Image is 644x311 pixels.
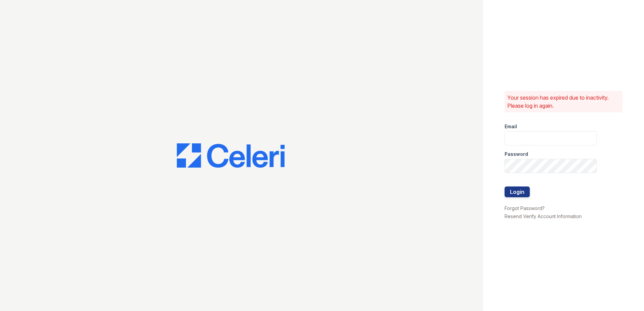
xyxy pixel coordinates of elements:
[507,94,620,110] p: Your session has expired due to inactivity. Please log in again.
[505,151,528,158] label: Password
[505,213,582,219] a: Resend Verify Account Information
[505,205,545,211] a: Forgot Password?
[177,143,285,168] img: CE_Logo_Blue-a8612792a0a2168367f1c8372b55b34899dd931a85d93a1a3d3e32e68fde9ad4.png
[505,123,517,130] label: Email
[505,186,530,197] button: Login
